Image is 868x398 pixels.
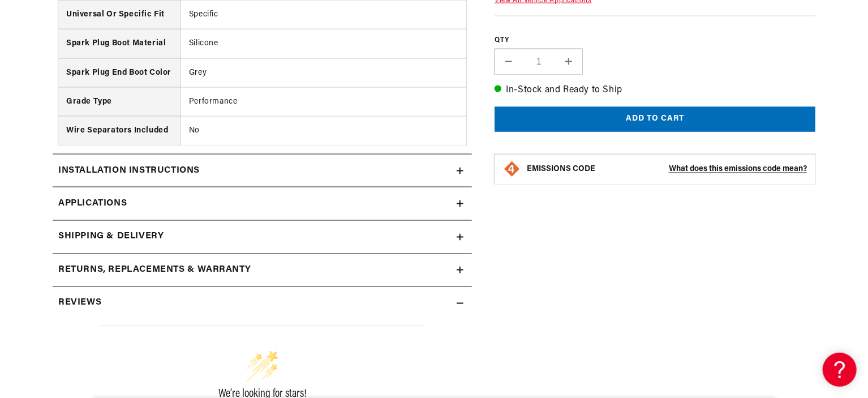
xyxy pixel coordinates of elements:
[58,230,164,245] h2: Shipping & Delivery
[58,117,181,145] th: Wire Separators Included
[58,88,181,117] th: Grade Type
[58,164,200,178] h2: Installation instructions
[58,196,127,211] span: Applications
[503,160,521,178] img: Emissions code
[53,187,472,221] a: Applications
[527,164,807,174] button: EMISSIONS CODEWhat does this emissions code mean?
[181,117,466,145] td: No
[53,155,472,187] summary: Installation instructions
[669,165,807,173] strong: What does this emissions code mean?
[495,36,815,45] label: QTY
[181,29,466,58] td: Silicone
[53,221,472,254] summary: Shipping & Delivery
[58,263,251,278] h2: Returns, Replacements & Warranty
[53,287,472,320] summary: Reviews
[58,58,181,87] th: Spark Plug End Boot Color
[181,88,466,117] td: Performance
[495,83,815,98] p: In-Stock and Ready to Ship
[495,107,815,132] button: Add to cart
[58,296,101,311] h2: Reviews
[181,58,466,87] td: Grey
[527,165,595,173] strong: EMISSIONS CODE
[58,29,181,58] th: Spark Plug Boot Material
[53,254,472,287] summary: Returns, Replacements & Warranty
